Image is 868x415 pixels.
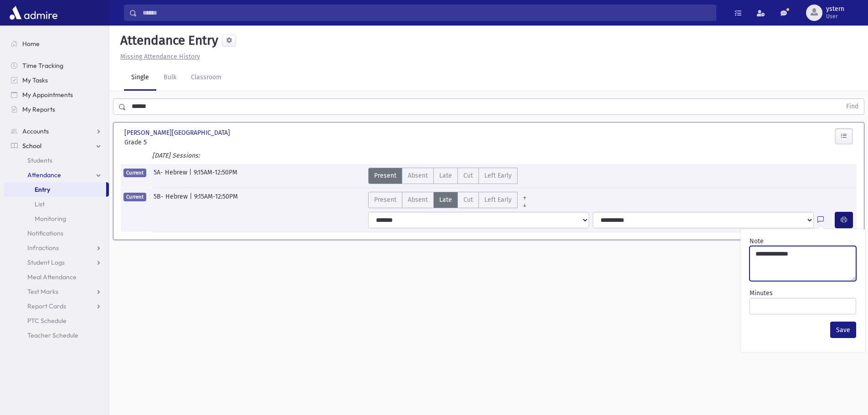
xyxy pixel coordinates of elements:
[4,270,109,284] a: Meal Attendance
[750,288,773,298] label: Minutes
[4,153,109,168] a: Students
[22,76,48,84] span: My Tasks
[368,192,532,208] div: AttTypes
[190,192,194,208] span: |
[22,91,73,99] span: My Appointments
[22,142,41,150] span: School
[484,171,512,180] span: Left Early
[518,192,532,199] a: All Prior
[189,168,194,184] span: |
[4,168,109,182] a: Attendance
[27,287,58,296] span: Test Marks
[4,182,106,197] a: Entry
[137,5,716,21] input: Search
[22,61,63,70] span: Time Tracking
[35,215,66,223] span: Monitoring
[4,313,109,328] a: PTC Schedule
[7,4,60,22] img: AdmirePro
[27,273,77,281] span: Meal Attendance
[4,241,109,255] a: Infractions
[4,197,109,211] a: List
[484,195,512,205] span: Left Early
[27,244,59,252] span: Infractions
[117,33,218,48] h5: Attendance Entry
[124,65,156,91] a: Single
[117,53,200,61] a: Missing Attendance History
[4,284,109,299] a: Test Marks
[4,87,109,102] a: My Appointments
[4,73,109,87] a: My Tasks
[4,36,109,51] a: Home
[4,255,109,270] a: Student Logs
[194,192,238,208] span: 9:15AM-12:50PM
[123,169,146,177] span: Current
[826,13,844,20] span: User
[518,199,532,206] a: All Later
[22,105,55,113] span: My Reports
[120,53,200,61] u: Missing Attendance History
[35,185,50,194] span: Entry
[152,152,200,159] i: [DATE] Sessions:
[35,200,45,208] span: List
[194,168,237,184] span: 9:15AM-12:50PM
[27,156,52,164] span: Students
[4,226,109,241] a: Notifications
[4,211,109,226] a: Monitoring
[22,127,49,135] span: Accounts
[4,328,109,343] a: Teacher Schedule
[750,236,764,246] label: Note
[123,193,146,201] span: Current
[408,195,428,205] span: Absent
[27,171,61,179] span: Attendance
[841,99,864,114] button: Find
[374,195,396,205] span: Present
[368,168,518,184] div: AttTypes
[4,58,109,73] a: Time Tracking
[4,102,109,117] a: My Reports
[439,171,452,180] span: Late
[22,40,40,48] span: Home
[374,171,396,180] span: Present
[124,138,238,147] span: Grade 5
[408,171,428,180] span: Absent
[4,124,109,138] a: Accounts
[184,65,229,91] a: Classroom
[27,258,65,266] span: Student Logs
[439,195,452,205] span: Late
[154,192,190,208] span: 5B- Hebrew
[463,195,473,205] span: Cut
[826,5,844,13] span: ystern
[27,302,66,310] span: Report Cards
[27,317,67,325] span: PTC Schedule
[27,331,78,339] span: Teacher Schedule
[4,138,109,153] a: School
[463,171,473,180] span: Cut
[4,299,109,313] a: Report Cards
[830,322,856,338] button: Save
[27,229,63,237] span: Notifications
[154,168,189,184] span: 5A- Hebrew
[156,65,184,91] a: Bulk
[124,128,232,138] span: [PERSON_NAME][GEOGRAPHIC_DATA]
